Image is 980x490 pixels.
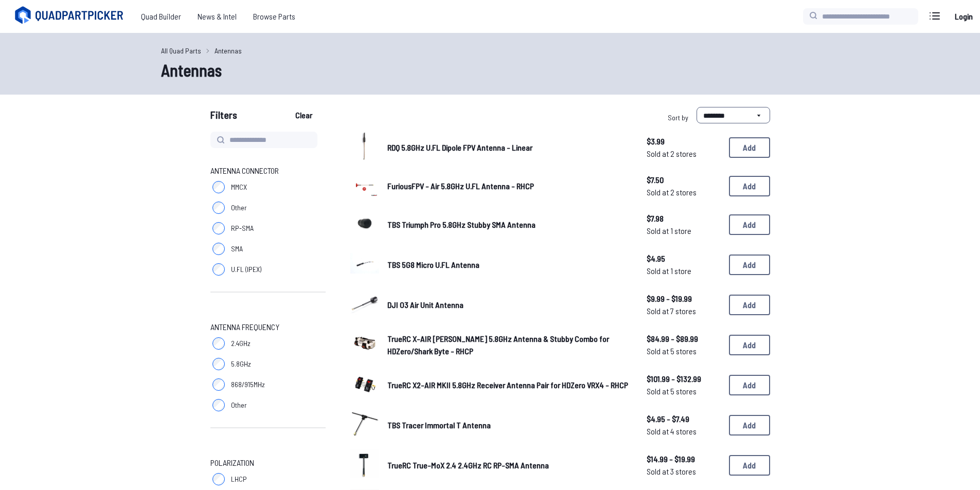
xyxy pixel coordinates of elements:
[231,474,247,484] span: LHCP
[210,165,279,177] span: Antenna Connector
[387,299,630,311] a: DJI O3 Air Unit Antenna
[212,263,225,276] input: U.FL (IPEX)
[729,295,770,315] button: Add
[647,212,721,225] span: $7.98
[350,329,379,358] img: image
[647,186,721,198] span: Sold at 2 stores
[387,220,536,229] span: TBS Triumph Pro 5.8GHz Stubby SMA Antenna
[729,455,770,476] button: Add
[350,209,379,238] img: image
[647,225,721,237] span: Sold at 1 store
[387,181,534,191] span: FuriousFPV - Air 5.8GHz U.FL Antenna - RHCP
[729,176,770,196] button: Add
[350,249,379,281] a: image
[647,425,721,438] span: Sold at 4 stores
[350,289,379,318] img: image
[161,45,201,56] a: All Quad Parts
[647,413,721,425] span: $4.95 - $7.49
[647,385,721,397] span: Sold at 5 stores
[350,289,379,321] a: image
[350,249,379,278] img: image
[387,460,549,470] span: TrueRC True-MoX 2.4 2.4GHz RC RP-SMA Antenna
[387,260,479,269] span: TBS 5G8 Micro U.FL Antenna
[350,449,379,481] a: image
[231,244,243,254] span: SMA
[231,400,247,410] span: Other
[697,107,770,123] select: Sort by
[647,265,721,277] span: Sold at 1 store
[729,335,770,355] button: Add
[387,141,630,154] a: RDQ 5.8GHz U.FL Dipole FPV Antenna - Linear
[161,58,819,82] h1: Antennas
[387,300,464,310] span: DJI O3 Air Unit Antenna
[350,369,379,401] a: image
[350,172,379,201] a: image
[133,6,189,27] a: Quad Builder
[387,219,630,231] a: TBS Triumph Pro 5.8GHz Stubby SMA Antenna
[647,135,721,148] span: $3.99
[350,329,379,361] a: image
[231,223,254,233] span: RP-SMA
[647,373,721,385] span: $101.99 - $132.99
[387,419,630,431] a: TBS Tracer Immortal T Antenna
[212,222,225,234] input: RP-SMA
[647,465,721,478] span: Sold at 3 stores
[210,321,279,333] span: Antenna Frequency
[729,415,770,435] button: Add
[350,209,379,241] a: image
[350,409,379,441] a: image
[350,369,379,398] img: image
[647,148,721,160] span: Sold at 2 stores
[287,107,321,123] button: Clear
[668,113,688,122] span: Sort by
[212,473,225,485] input: LHCP
[231,203,247,213] span: Other
[210,107,237,128] span: Filters
[212,202,225,214] input: Other
[212,243,225,255] input: SMA
[647,174,721,186] span: $7.50
[215,45,242,56] a: Antennas
[387,380,628,390] span: TrueRC X2-AIR MKII 5.8GHz Receiver Antenna Pair for HDZero VRX4 - RHCP
[729,375,770,395] button: Add
[387,420,491,430] span: TBS Tracer Immortal T Antenna
[212,181,225,193] input: MMCX
[210,457,254,469] span: Polarization
[387,333,630,357] a: TrueRC X-AIR [PERSON_NAME] 5.8GHz Antenna & Stubby Combo for HDZero/Shark Byte - RHCP
[387,259,630,271] a: TBS 5G8 Micro U.FL Antenna
[231,359,251,369] span: 5.8GHz
[729,214,770,235] button: Add
[729,255,770,275] button: Add
[231,338,251,349] span: 2.4GHz
[647,345,721,357] span: Sold at 5 stores
[350,132,379,160] img: image
[350,132,379,164] a: image
[231,379,265,390] span: 868/915MHz
[231,264,261,275] span: U.FL (IPEX)
[212,378,225,391] input: 868/915MHz
[245,6,304,27] a: Browse Parts
[387,180,630,192] a: FuriousFPV - Air 5.8GHz U.FL Antenna - RHCP
[212,399,225,411] input: Other
[387,459,630,471] a: TrueRC True-MoX 2.4 2.4GHz RC RP-SMA Antenna
[387,142,532,152] span: RDQ 5.8GHz U.FL Dipole FPV Antenna - Linear
[350,449,379,478] img: image
[212,358,225,370] input: 5.8GHz
[729,137,770,158] button: Add
[647,252,721,265] span: $4.95
[647,305,721,317] span: Sold at 7 stores
[231,182,247,192] span: MMCX
[647,333,721,345] span: $84.99 - $89.99
[350,409,379,438] img: image
[350,175,379,197] img: image
[212,337,225,350] input: 2.4GHz
[647,453,721,465] span: $14.99 - $19.99
[951,6,976,27] a: Login
[387,334,609,356] span: TrueRC X-AIR [PERSON_NAME] 5.8GHz Antenna & Stubby Combo for HDZero/Shark Byte - RHCP
[647,293,721,305] span: $9.99 - $19.99
[387,379,630,391] a: TrueRC X2-AIR MKII 5.8GHz Receiver Antenna Pair for HDZero VRX4 - RHCP
[189,6,245,27] a: News & Intel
